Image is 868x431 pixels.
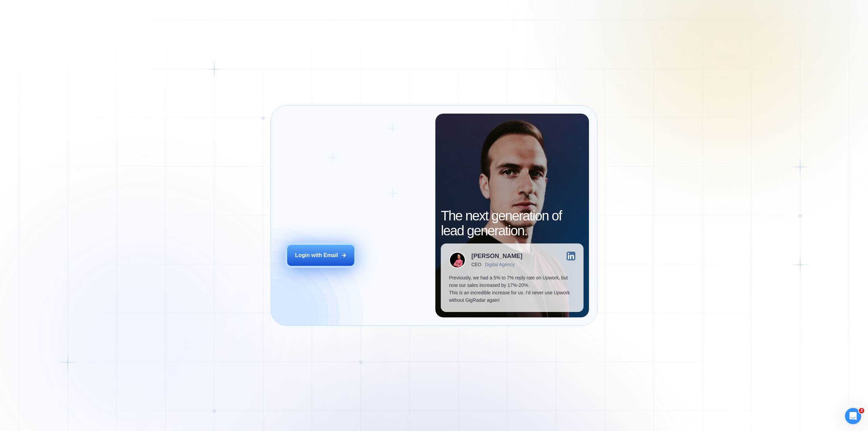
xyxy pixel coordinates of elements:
p: Previously, we had a 5% to 7% reply rate on Upwork, but now our sales increased by 17%-20%. This ... [449,274,575,304]
div: Digital Agency [485,262,515,267]
h2: The next generation of lead generation. [441,208,583,238]
span: 3 [859,408,864,413]
iframe: Intercom live chat [845,408,861,424]
div: Login with Email [295,252,338,259]
div: CEO [471,262,481,267]
button: Login with Email [287,245,354,266]
div: [PERSON_NAME] [471,253,522,259]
